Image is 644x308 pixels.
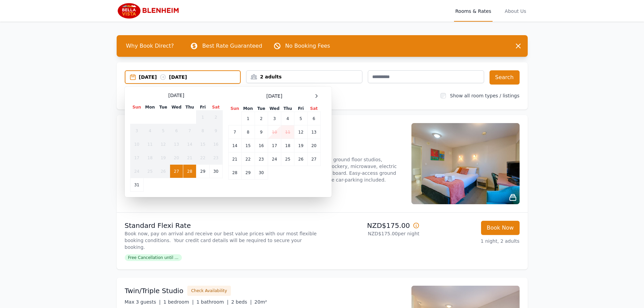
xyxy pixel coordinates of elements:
[450,93,519,98] label: Show all room types / listings
[130,138,143,151] td: 10
[170,104,183,111] th: Wed
[183,151,196,165] td: 21
[307,105,320,112] th: Sat
[325,230,420,237] p: NZD$175.00 per night
[209,165,222,178] td: 30
[170,124,183,138] td: 6
[130,124,143,138] td: 3
[196,299,229,305] span: 1 bathroom |
[209,124,222,138] td: 9
[281,152,294,166] td: 25
[130,178,143,192] td: 31
[307,139,320,152] td: 20
[241,139,255,152] td: 15
[255,105,268,112] th: Tue
[490,70,520,85] button: Search
[294,139,307,152] td: 19
[196,104,209,111] th: Fri
[325,221,420,230] p: NZD$175.00
[157,124,170,138] td: 5
[209,104,222,111] th: Sat
[307,125,320,139] td: 13
[241,125,255,139] td: 8
[125,299,161,305] span: Max 3 guests |
[196,151,209,165] td: 22
[157,165,170,178] td: 26
[130,104,143,111] th: Sun
[281,105,294,112] th: Thu
[307,112,320,125] td: 6
[266,93,282,99] span: [DATE]
[121,39,180,53] span: Why Book Direct?
[241,152,255,166] td: 22
[281,125,294,139] td: 11
[241,105,255,112] th: Mon
[209,138,222,151] td: 16
[246,73,362,80] div: 2 adults
[143,138,157,151] td: 11
[143,165,157,178] td: 25
[125,286,184,295] h3: Twin/Triple Studio
[170,151,183,165] td: 20
[157,138,170,151] td: 12
[281,112,294,125] td: 4
[294,112,307,125] td: 5
[196,138,209,151] td: 15
[241,166,255,180] td: 29
[268,112,281,125] td: 3
[228,166,241,180] td: 28
[268,105,281,112] th: Wed
[143,124,157,138] td: 4
[425,238,520,244] p: 1 night, 2 adults
[281,139,294,152] td: 18
[143,104,157,111] th: Mon
[228,105,241,112] th: Sun
[481,221,520,235] button: Book Now
[117,3,182,19] img: Bella Vista Blenheim
[294,105,307,112] th: Fri
[125,221,319,230] p: Standard Flexi Rate
[285,42,330,50] p: No Booking Fees
[168,92,184,99] span: [DATE]
[228,139,241,152] td: 14
[196,124,209,138] td: 8
[255,166,268,180] td: 30
[143,151,157,165] td: 18
[268,125,281,139] td: 10
[255,125,268,139] td: 9
[183,104,196,111] th: Thu
[157,104,170,111] th: Tue
[228,125,241,139] td: 7
[294,152,307,166] td: 26
[196,165,209,178] td: 29
[139,74,240,80] div: [DATE] [DATE]
[125,230,319,251] p: Book now, pay on arrival and receive our best value prices with our most flexible booking conditi...
[125,254,182,261] span: Free Cancellation until ...
[170,138,183,151] td: 13
[130,151,143,165] td: 17
[307,152,320,166] td: 27
[196,111,209,124] td: 1
[130,165,143,178] td: 24
[202,42,262,50] p: Best Rate Guaranteed
[228,152,241,166] td: 21
[157,151,170,165] td: 19
[268,139,281,152] td: 17
[255,112,268,125] td: 2
[183,138,196,151] td: 14
[268,152,281,166] td: 24
[209,151,222,165] td: 23
[170,165,183,178] td: 27
[255,299,267,305] span: 20m²
[187,286,231,296] button: Check Availability
[163,299,194,305] span: 1 bedroom |
[231,299,252,305] span: 2 beds |
[183,165,196,178] td: 28
[255,152,268,166] td: 23
[183,124,196,138] td: 7
[209,111,222,124] td: 2
[294,125,307,139] td: 12
[241,112,255,125] td: 1
[255,139,268,152] td: 16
